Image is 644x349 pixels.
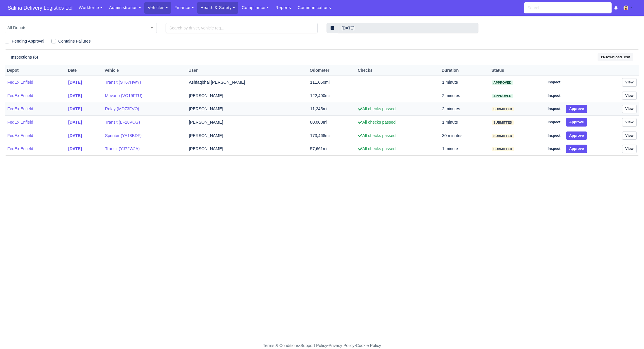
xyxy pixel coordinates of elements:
td: [PERSON_NAME] [187,102,308,116]
a: Transit (LF18VCG) [105,119,184,126]
span: All checks passed [358,120,395,124]
a: [DATE] [68,92,100,99]
td: 122,400mi [308,89,356,102]
input: Search by driver, vehicle reg... [166,23,318,33]
td: 57,661mi [308,142,356,155]
a: Transit (YJ72WJA) [105,145,184,152]
a: Inspect [544,92,564,100]
th: Date [66,65,103,76]
strong: [DATE] [68,106,82,111]
a: FedEx Enfield [7,132,64,139]
strong: [DATE] [68,146,82,151]
div: - - - [156,342,489,349]
th: Duration [440,65,490,76]
td: [PERSON_NAME] [187,89,308,102]
span: submitted [492,147,513,151]
a: View [622,145,637,153]
th: Odometer [308,65,356,76]
strong: [DATE] [68,80,82,85]
span: submitted [492,120,513,125]
a: Inspect [544,131,564,140]
th: Status [489,65,542,76]
a: Movano (VO19FTU) [105,92,184,99]
a: FedEx Enfield [7,92,64,99]
a: FedEx Enfield [7,79,64,86]
span: submitted [492,134,513,138]
td: 1 minute [440,76,490,89]
td: [PERSON_NAME] [187,116,308,129]
th: User [187,65,308,76]
strong: [DATE] [68,120,82,124]
button: Approve [566,145,587,153]
a: View [622,118,637,127]
span: approved [492,80,513,85]
a: Health & Safety [197,2,239,13]
a: Vehicles [144,2,171,13]
a: Finance [171,2,197,13]
a: [DATE] [68,106,100,112]
button: Download .csv [598,53,633,62]
iframe: Chat Widget [539,282,644,349]
td: 1 minute [440,116,490,129]
a: Compliance [238,2,272,13]
a: FedEx Enfield [7,145,64,152]
a: Saliha Delivery Logistics Ltd [5,2,75,14]
a: Transit (ST67HWY) [105,79,184,86]
a: View [622,131,637,140]
span: All checks passed [358,106,395,111]
td: [PERSON_NAME] [187,129,308,142]
a: Inspect [544,78,564,87]
a: [DATE] [68,119,100,126]
label: Pending Approval [12,38,44,45]
a: Inspect [544,118,564,127]
td: 2 minutes [440,102,490,116]
h6: Inspections (6) [11,55,38,60]
td: 30 minutes [440,129,490,142]
td: [PERSON_NAME] [187,142,308,155]
button: Approve [566,131,587,140]
td: 111,050mi [308,76,356,89]
strong: [DATE] [68,133,82,138]
a: Privacy Policy [329,343,355,348]
a: FedEx Enfield [7,119,64,126]
a: [DATE] [68,79,100,86]
a: Communications [294,2,334,13]
td: Ashfaqbhai [PERSON_NAME] [187,76,308,89]
a: Sprinter (YA18BDF) [105,132,184,139]
input: Search... [524,2,612,13]
a: Relay (MD73FVO) [105,106,184,112]
span: All checks passed [358,133,395,138]
span: All Depots [5,23,157,33]
span: submitted [492,107,513,111]
td: 1 minute [440,142,490,155]
td: 2 minutes [440,89,490,102]
a: FedEx Enfield [7,106,64,112]
td: 11,245mi [308,102,356,116]
a: View [622,105,637,113]
button: Approve [566,118,587,127]
a: Inspect [544,145,564,153]
a: View [622,92,637,100]
th: Checks [356,65,440,76]
a: Cookie Policy [356,343,381,348]
span: All Depots [5,24,157,31]
a: Inspect [544,105,564,113]
label: Contains Failures [58,38,91,45]
th: Depot [5,65,66,76]
strong: [DATE] [68,93,82,98]
span: approved [492,94,513,98]
a: Support Policy [301,343,327,348]
td: 173,468mi [308,129,356,142]
td: 80,000mi [308,116,356,129]
a: Reports [272,2,294,13]
a: [DATE] [68,132,100,139]
th: Vehicle [103,65,186,76]
a: Administration [106,2,144,13]
a: View [622,78,637,87]
span: All checks passed [358,146,395,151]
button: Approve [566,105,587,113]
a: Workforce [75,2,106,13]
a: [DATE] [68,145,100,152]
